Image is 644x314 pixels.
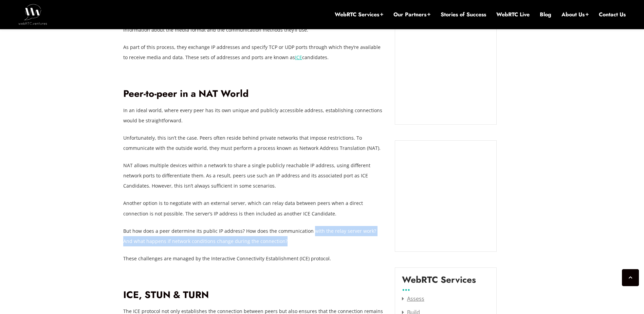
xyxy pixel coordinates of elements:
a: Assess [402,295,424,302]
p: In an ideal world, where every peer has its own unique and publicly accessible address, establish... [123,105,385,126]
p: As part of this process, they exchange IP addresses and specify TCP or UDP ports through which th... [123,42,385,63]
label: WebRTC Services [402,275,476,290]
a: WebRTC Services [335,11,383,18]
p: NAT allows multiple devices within a network to share a single publicly reachable IP address, usi... [123,160,385,191]
iframe: Embedded CTA [402,23,490,118]
img: WebRTC.ventures [18,4,47,24]
p: Unfortunately, this isn’t the case. Peers often reside behind private networks that impose restri... [123,133,385,153]
h2: ICE, STUN & TURN [123,289,385,301]
iframe: Embedded CTA [402,147,490,245]
h2: Peer-to-peer in a NAT World [123,88,385,100]
a: Blog [540,11,551,18]
p: But how does a peer determine its public IP address? How does the communication with the relay se... [123,226,385,246]
a: WebRTC Live [496,11,530,18]
a: Our Partners [393,11,430,18]
p: These challenges are managed by the Interactive Connectivity Establishment (ICE) protocol. [123,254,385,264]
a: Contact Us [599,11,626,18]
p: Another option is to negotiate with an external server, which can relay data between peers when a... [123,198,385,219]
a: Stories of Success [441,11,486,18]
a: About Us [562,11,589,18]
a: ICE [295,54,302,60]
